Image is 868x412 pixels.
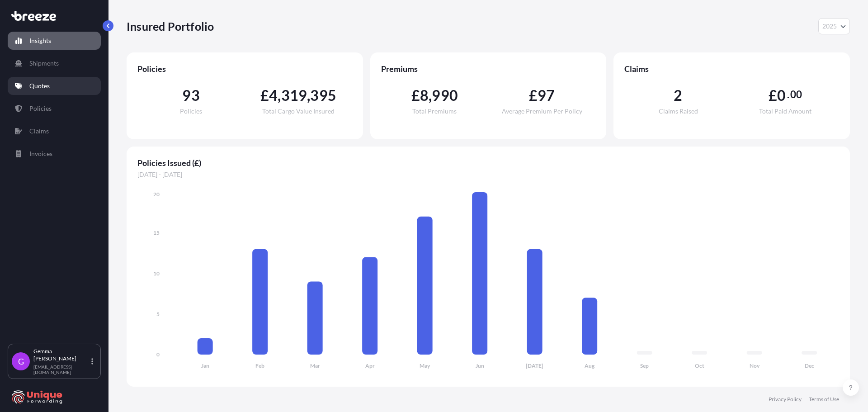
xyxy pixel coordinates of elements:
tspan: Sep [640,362,649,369]
p: Shipments [29,59,59,68]
span: , [307,88,310,103]
span: Claims [624,63,839,74]
tspan: 10 [153,270,160,277]
tspan: 5 [156,311,160,317]
span: 4 [269,88,278,103]
img: organization-logo [11,390,63,404]
span: 0 [777,88,786,103]
span: 990 [432,88,458,103]
span: 97 [538,88,555,103]
span: 00 [790,91,802,98]
tspan: Nov [750,362,760,369]
span: 319 [281,88,307,103]
span: Premiums [381,63,596,74]
tspan: Feb [255,362,264,369]
span: , [429,88,432,103]
span: £ [529,88,538,103]
tspan: 0 [156,351,160,358]
tspan: Jan [201,362,209,369]
span: Average Premium Per Policy [502,108,582,114]
span: £ [260,88,269,103]
p: Invoices [29,149,52,158]
span: Total Paid Amount [759,108,811,114]
span: , [278,88,281,103]
button: Year Selector [818,18,850,34]
p: Insured Portfolio [127,19,214,33]
span: Policies [137,63,352,74]
p: Gemma [PERSON_NAME] [33,348,90,362]
span: . [787,91,789,98]
span: Total Cargo Value Insured [262,108,335,114]
span: Policies [180,108,202,114]
span: Claims Raised [659,108,698,114]
a: Shipments [8,54,101,72]
span: £ [769,88,777,103]
span: [DATE] - [DATE] [137,170,839,179]
p: Insights [29,36,51,45]
a: Insights [8,32,101,50]
tspan: 15 [153,229,160,236]
a: Claims [8,122,101,140]
tspan: Oct [695,362,704,369]
tspan: May [420,362,430,369]
span: G [18,357,24,366]
a: Privacy Policy [769,396,802,403]
span: 93 [182,88,199,103]
span: 2 [674,88,682,103]
tspan: 20 [153,191,160,198]
a: Terms of Use [809,396,839,403]
a: Quotes [8,77,101,95]
span: £ [411,88,420,103]
tspan: Dec [805,362,814,369]
p: Policies [29,104,52,113]
span: Policies Issued (£) [137,157,839,168]
a: Policies [8,99,101,118]
p: Claims [29,127,49,136]
span: 395 [310,88,336,103]
a: Invoices [8,145,101,163]
tspan: Aug [585,362,595,369]
span: Total Premiums [412,108,457,114]
tspan: Mar [310,362,320,369]
tspan: Jun [476,362,484,369]
tspan: [DATE] [526,362,543,369]
span: 8 [420,88,429,103]
tspan: Apr [365,362,375,369]
span: 2025 [822,22,837,31]
p: Quotes [29,81,50,90]
p: [EMAIL_ADDRESS][DOMAIN_NAME] [33,364,90,375]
